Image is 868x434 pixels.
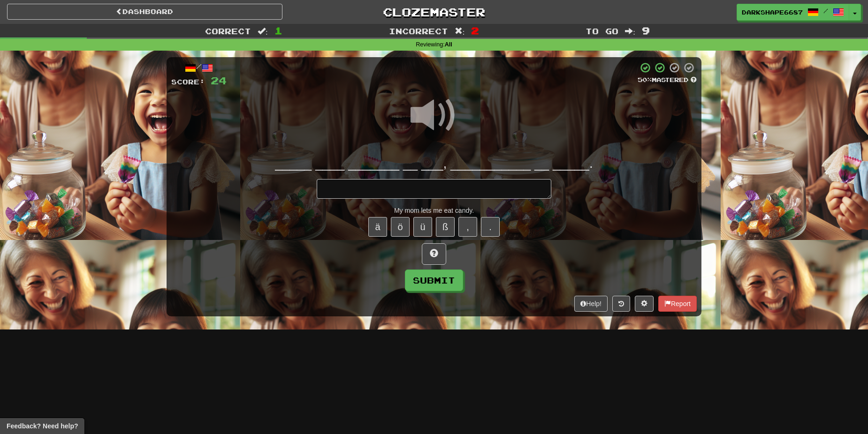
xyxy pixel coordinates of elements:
[445,41,452,48] strong: All
[211,75,227,86] span: 24
[171,155,697,172] div: _____ ____ _______ __ ___, ___________ __ _____.
[455,27,465,35] span: :
[389,26,448,36] span: Incorrect
[405,269,463,291] button: Submit
[586,26,618,36] span: To go
[7,4,282,20] a: Dashboard
[658,296,697,312] button: Report
[642,25,650,36] span: 9
[368,217,387,237] button: ä
[274,25,282,36] span: 1
[742,8,803,16] span: DarkShape6687
[205,26,251,36] span: Correct
[737,4,849,21] a: DarkShape6687 /
[638,76,697,84] div: Mastered
[458,217,477,237] button: ,
[823,7,828,14] span: /
[258,27,268,35] span: :
[638,76,652,83] span: 50 %
[612,296,630,312] button: Round history (alt+y)
[436,217,455,237] button: ß
[471,25,479,36] span: 2
[422,243,446,265] button: Hint!
[413,217,432,237] button: ü
[171,78,205,86] span: Score:
[171,206,697,215] div: My mom lets me eat candy.
[625,27,635,35] span: :
[481,217,500,237] button: .
[574,296,608,312] button: Help!
[297,4,572,20] a: Clozemaster
[171,62,227,74] div: /
[7,421,78,431] span: Open feedback widget
[391,217,410,237] button: ö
